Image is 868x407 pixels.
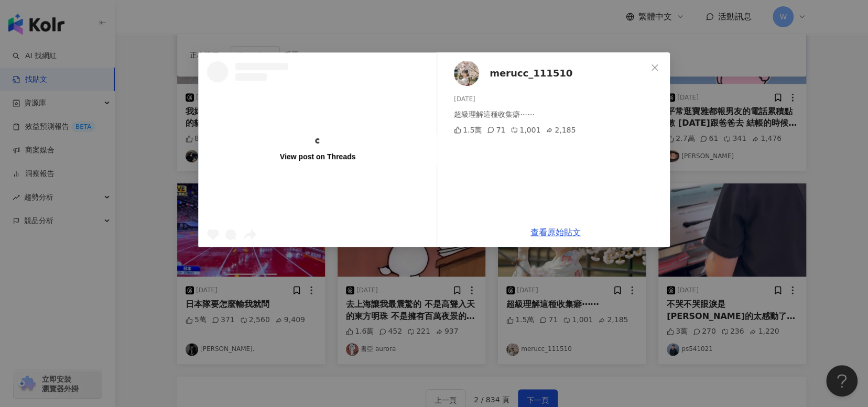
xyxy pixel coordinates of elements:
div: 71 [487,124,505,136]
div: 1.5萬 [454,124,482,136]
div: 2,185 [546,124,576,136]
button: Close [644,57,665,78]
span: close [650,63,659,72]
div: 超級理解這種收集癖⋯⋯ [454,108,661,120]
a: View post on Threads [199,53,437,247]
div: View post on Threads [280,152,355,161]
div: 1,001 [511,124,540,136]
span: merucc_111510 [490,66,572,81]
div: [DATE] [454,94,661,104]
img: KOL Avatar [454,61,479,86]
a: KOL Avatarmerucc_111510 [454,61,647,86]
a: 查看原始貼文 [530,227,581,237]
